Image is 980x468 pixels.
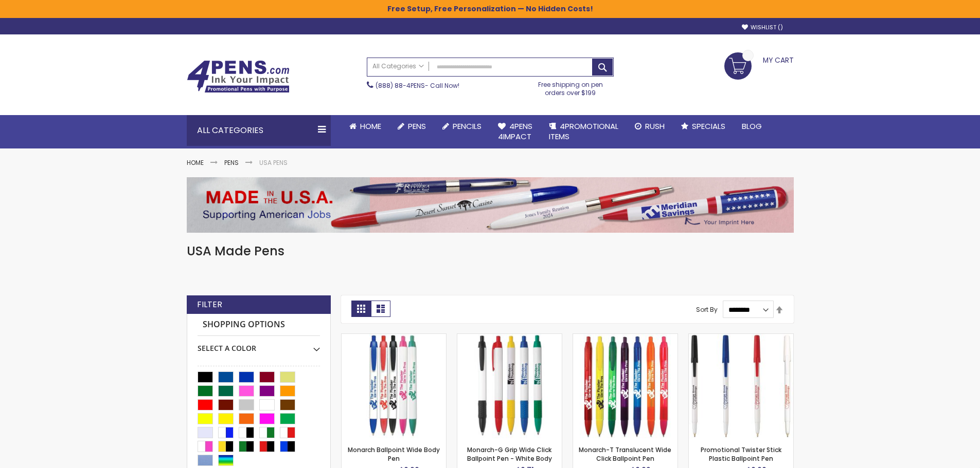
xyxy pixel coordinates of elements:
span: 4Pens 4impact [498,121,532,142]
a: Monarch Ballpoint Wide Body Pen [342,333,446,342]
label: Sort By [696,305,718,314]
span: 4PROMOTIONAL ITEMS [549,121,618,142]
a: Monarch-G Grip Wide Click Ballpoint Pen - White Body [457,333,562,342]
a: Promotional Twister Stick Plastic Ballpoint Pen [689,333,793,342]
a: (888) 88-4PENS [376,81,425,90]
span: - Call Now! [376,81,459,90]
img: Monarch-T Translucent Wide Click Ballpoint Pen [573,334,678,438]
a: Monarch Ballpoint Wide Body Pen [348,445,440,462]
img: USA Pens [187,177,794,233]
strong: Shopping Options [198,314,320,336]
a: All Categories [367,58,429,75]
span: Rush [645,121,665,132]
a: Blog [734,115,770,138]
img: Promotional Twister Stick Plastic Ballpoint Pen [689,334,793,438]
span: Pens [408,121,426,132]
a: Promotional Twister Stick Plastic Ballpoint Pen [701,445,781,462]
span: All Categories [372,62,424,70]
span: Pencils [453,121,482,132]
a: Monarch-T Translucent Wide Click Ballpoint Pen [573,333,678,342]
a: Home [187,158,204,167]
span: Blog [742,121,762,132]
strong: USA Pens [259,158,288,167]
span: Specials [692,121,725,132]
a: Rush [627,115,673,138]
img: 4Pens Custom Pens and Promotional Products [187,60,290,93]
a: 4Pens4impact [490,115,541,148]
a: Home [341,115,389,138]
strong: Grid [351,301,371,317]
a: Pencils [434,115,490,138]
img: Monarch Ballpoint Wide Body Pen [342,334,446,438]
h1: USA Made Pens [187,243,794,259]
a: Monarch-G Grip Wide Click Ballpoint Pen - White Body [467,445,552,462]
strong: Filter [197,299,222,310]
div: Select A Color [198,336,320,353]
img: Monarch-G Grip Wide Click Ballpoint Pen - White Body [457,334,562,438]
a: Pens [389,115,434,138]
a: Pens [224,158,239,167]
a: Monarch-T Translucent Wide Click Ballpoint Pen [579,445,671,462]
span: Home [360,121,381,132]
a: Wishlist [742,24,783,31]
div: Free shipping on pen orders over $199 [527,77,614,97]
a: Specials [673,115,734,138]
div: All Categories [187,115,331,146]
a: 4PROMOTIONALITEMS [541,115,627,148]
